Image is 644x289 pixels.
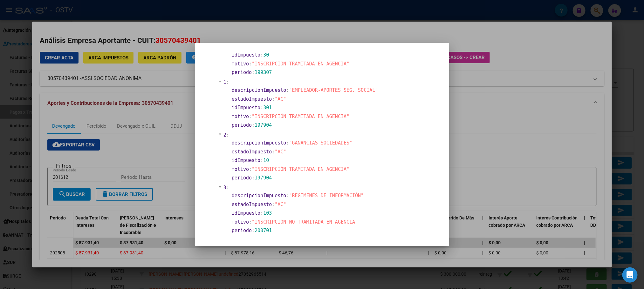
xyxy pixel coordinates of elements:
[286,140,289,146] span: :
[252,122,255,128] span: :
[289,87,378,93] span: "EMPLEADOR-APORTES SEG. SOCIAL"
[226,79,229,85] span: :
[286,193,289,198] span: :
[255,175,272,181] span: 197904
[232,228,252,233] span: periodo
[255,122,272,128] span: 197904
[232,122,252,128] span: periodo
[252,175,255,181] span: :
[252,166,349,172] span: "INSCRIPCIÓN TRAMITADA EN AGENCIA"
[232,61,249,67] span: motivo
[252,228,255,233] span: :
[223,79,226,85] span: 1
[232,96,272,102] span: estadoImpuesto
[289,140,353,146] span: "GANANCIAS SOCIEDADES"
[272,149,275,155] span: :
[232,219,249,225] span: motivo
[223,185,226,191] span: 3
[232,70,252,75] span: periodo
[249,61,252,67] span: :
[226,132,229,138] span: :
[263,52,269,58] span: 30
[260,105,263,111] span: :
[622,267,638,283] div: Open Intercom Messenger
[252,61,349,67] span: "INSCRIPCIÓN TRAMITADA EN AGENCIA"
[263,210,272,216] span: 103
[232,52,260,58] span: idImpuesto
[249,166,252,172] span: :
[223,132,226,138] span: 2
[275,149,286,155] span: "AC"
[255,70,272,75] span: 199307
[232,202,272,207] span: estadoImpuesto
[252,219,358,225] span: "INSCRIPCIÓN NO TRAMITADA EN AGENCIA"
[263,158,269,163] span: 10
[272,96,275,102] span: :
[260,210,263,216] span: :
[260,158,263,163] span: :
[272,202,275,207] span: :
[232,140,286,146] span: descripcionImpuesto
[232,175,252,181] span: periodo
[249,219,252,225] span: :
[232,158,260,163] span: idImpuesto
[252,70,255,75] span: :
[232,166,249,172] span: motivo
[286,87,289,93] span: :
[232,87,286,93] span: descripcionImpuesto
[232,149,272,155] span: estadoImpuesto
[232,105,260,111] span: idImpuesto
[255,228,272,233] span: 200701
[252,114,349,119] span: "INSCRIPCIÓN TRAMITADA EN AGENCIA"
[232,193,286,198] span: descripcionImpuesto
[232,210,260,216] span: idImpuesto
[275,202,286,207] span: "AC"
[260,52,263,58] span: :
[289,193,364,198] span: "REGIMENES DE INFORMACIÓN"
[249,114,252,119] span: :
[263,105,272,111] span: 301
[275,96,286,102] span: "AC"
[226,185,229,191] span: :
[232,114,249,119] span: motivo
